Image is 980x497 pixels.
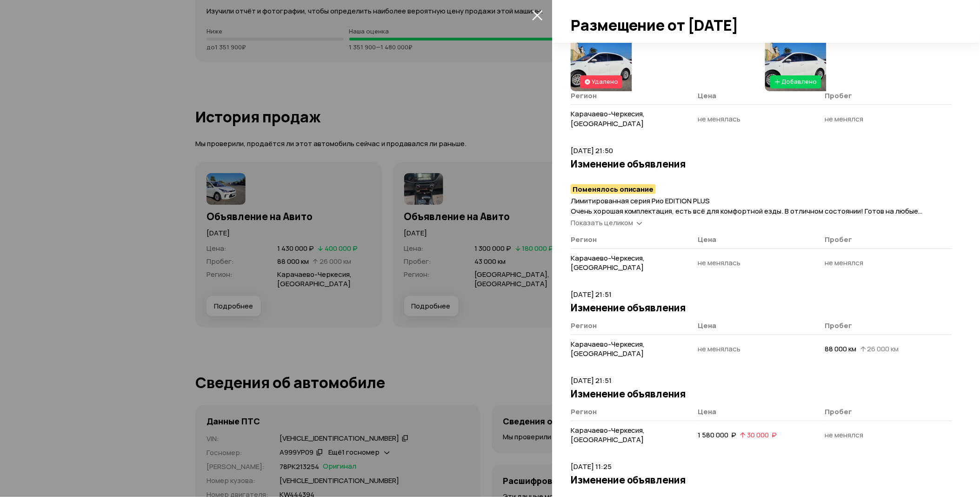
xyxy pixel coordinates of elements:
span: Карачаево-Черкесия, [GEOGRAPHIC_DATA] [571,253,645,273]
span: Регион [571,407,597,416]
p: [DATE] 21:50 [571,146,952,156]
p: [DATE] 21:51 [571,289,952,300]
span: Лимитированная серия Рио EDITION PLUS Очень хорошая комплектация, есть всё для комфортной езды. В... [571,196,952,247]
img: 1.70Ldu7aMtYdpmEtpbPzlAvyyQOkOKHicCnt2kVgtIMhfIXaQUiAizA4scsheLyLPX3p2yGs.RZaM6MiDti5GLUAB_ULeoIv... [571,37,632,91]
span: Удалено [592,77,619,86]
span: не менялся [825,114,864,124]
h3: Изменение объявления [571,158,952,170]
span: не менялся [825,258,864,268]
a: Показать целиком [571,218,642,228]
button: закрыть [530,7,545,22]
span: не менялась [698,344,740,354]
span: Карачаево-Черкесия, [GEOGRAPHIC_DATA] [571,425,645,445]
span: Пробег [825,91,853,101]
span: не менялся [825,430,864,440]
span: 88 000 км [825,344,857,354]
span: не менялась [698,258,740,268]
mark: Поменялось описание [571,184,656,194]
h3: Изменение объявления [571,388,952,400]
span: Регион [571,91,597,101]
span: Добавлено [782,77,817,86]
span: Цена [698,235,716,244]
span: Пробег [825,235,853,244]
h3: Изменение объявления [571,302,952,314]
span: Показать целиком [571,218,633,228]
span: Цена [698,91,716,101]
span: не менялась [698,114,740,124]
span: Цена [698,321,716,330]
span: 30 000 ₽ [747,430,777,440]
span: Регион [571,235,597,244]
img: 1.uWic87aM460o0B1DLZjmb4DsFcMTZnG0HGl1t09mJrYeNiXiS2Ij4B01deVOM3GzGGYktio.zFfGzpqF5KnzkKQR4GoBhUE... [765,37,827,91]
p: [DATE] 11:25 [571,462,952,472]
span: 26 000 км [867,344,899,354]
span: Пробег [825,321,853,330]
h3: Изменение объявления [571,474,952,486]
span: Карачаево-Черкесия, [GEOGRAPHIC_DATA] [571,339,645,359]
span: 1 580 000 ₽ [698,430,736,440]
p: [DATE] 21:51 [571,376,952,386]
span: Пробег [825,407,853,416]
span: Цена [698,407,716,416]
span: Карачаево-Черкесия, [GEOGRAPHIC_DATA] [571,109,645,128]
span: Регион [571,321,597,330]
